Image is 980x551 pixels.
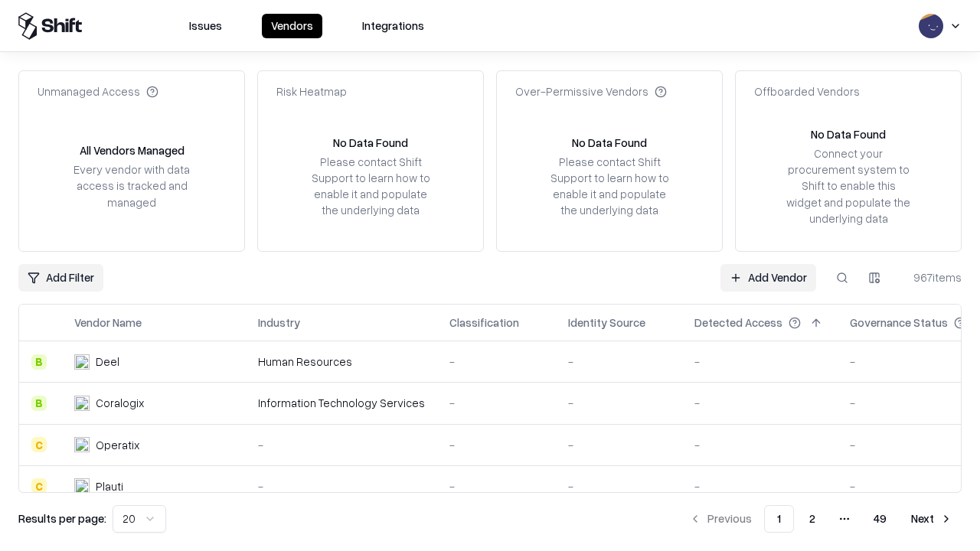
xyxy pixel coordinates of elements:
nav: pagination [680,505,962,533]
div: - [694,395,825,411]
button: 1 [764,505,794,533]
div: Detected Access [694,315,782,331]
div: Coralogix [96,395,144,411]
p: Results per page: [18,510,106,527]
div: - [568,354,670,370]
div: Information Technology Services [258,395,425,411]
button: 2 [797,505,828,533]
div: - [449,395,544,411]
button: Integrations [353,14,433,38]
div: Classification [449,315,519,331]
div: Risk Heatmap [276,83,347,99]
div: - [449,437,544,453]
div: Human Resources [258,354,425,370]
div: All Vendors Managed [80,142,185,158]
div: Unmanaged Access [38,83,158,99]
div: Vendor Name [74,315,142,331]
div: Industry [258,315,300,331]
div: - [449,478,544,494]
img: Plauti [74,478,90,494]
div: - [694,437,825,453]
button: 49 [861,505,899,533]
button: Add Filter [18,264,103,292]
button: Issues [180,14,231,38]
div: - [694,354,825,370]
button: Vendors [262,14,322,38]
div: No Data Found [811,126,886,142]
div: B [31,396,47,411]
img: Operatix [74,437,90,452]
div: Connect your procurement system to Shift to enable this widget and populate the underlying data [785,145,912,227]
img: Coralogix [74,396,90,411]
div: - [568,395,670,411]
div: - [258,478,425,494]
div: - [449,354,544,370]
button: Next [902,505,962,533]
div: - [258,437,425,453]
div: - [568,437,670,453]
div: Every vendor with data access is tracked and managed [68,161,195,210]
div: C [31,437,47,452]
div: B [31,354,47,370]
div: Operatix [96,437,139,453]
div: - [568,478,670,494]
div: - [694,478,825,494]
div: Please contact Shift Support to learn how to enable it and populate the underlying data [307,154,434,219]
div: Governance Status [850,315,948,331]
div: Over-Permissive Vendors [515,83,667,99]
div: Please contact Shift Support to learn how to enable it and populate the underlying data [546,154,673,219]
a: Add Vendor [720,264,816,292]
div: Offboarded Vendors [754,83,860,99]
div: C [31,478,47,494]
div: No Data Found [572,135,647,151]
div: Plauti [96,478,123,494]
div: Deel [96,354,119,370]
img: Deel [74,354,90,370]
div: No Data Found [333,135,408,151]
div: Identity Source [568,315,645,331]
div: 967 items [900,269,962,285]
